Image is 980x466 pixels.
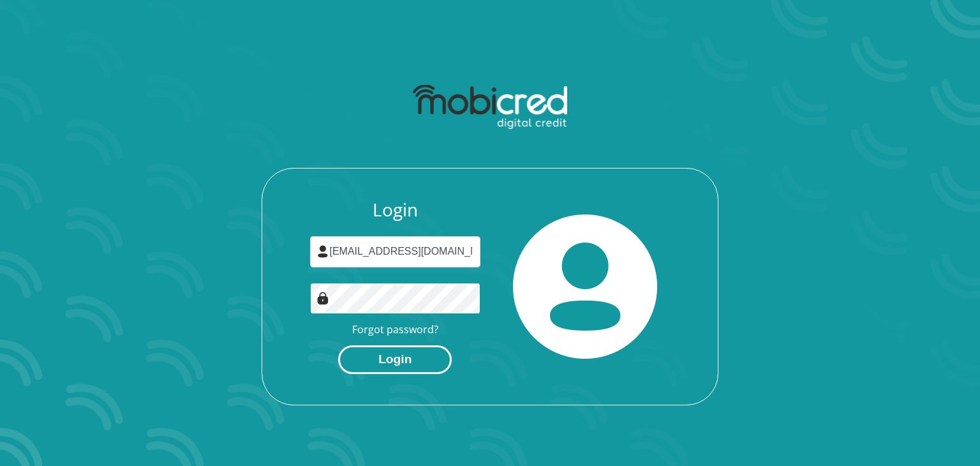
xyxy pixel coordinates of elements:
img: user-icon image [316,245,329,258]
input: Username [310,236,481,267]
button: Login [338,345,452,374]
a: Forgot password? [352,322,438,336]
img: Image [316,292,329,304]
h3: Login [310,199,481,221]
img: mobicred logo [413,85,567,130]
